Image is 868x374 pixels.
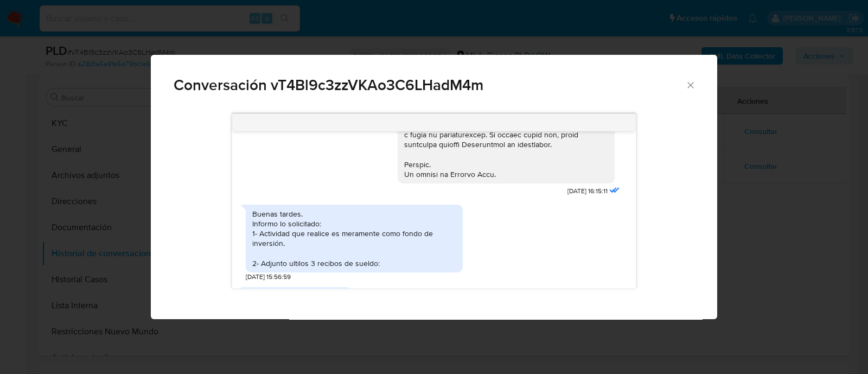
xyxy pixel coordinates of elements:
[252,209,456,268] div: Buenas tardes. Informo lo solicitado: 1- Actividad que realice es meramente como fondo de inversi...
[151,55,717,320] div: Comunicación
[567,187,608,196] span: [DATE] 16:15:11
[685,80,695,90] button: Cerrar
[174,78,685,93] span: Conversación vT4Bl9c3zzVKAo3C6LHadM4m
[246,272,291,282] span: [DATE] 15:56:59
